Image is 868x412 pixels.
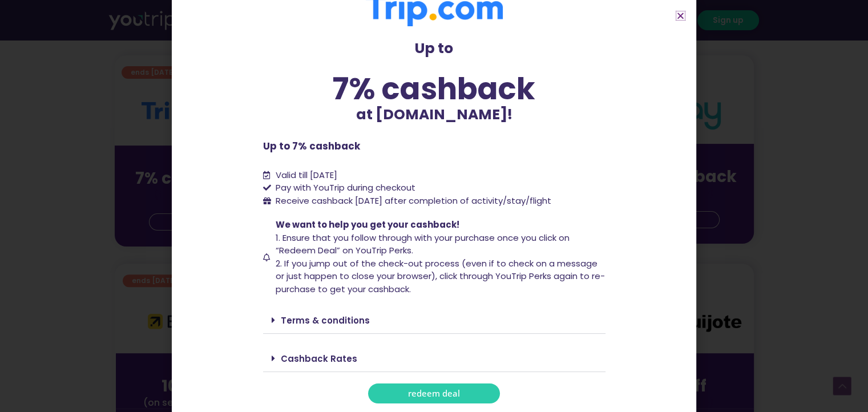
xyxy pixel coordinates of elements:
[276,169,337,181] span: Valid till [DATE]
[263,345,605,372] div: Cashback Rates
[408,389,460,398] span: redeem deal
[676,11,685,20] a: Close
[273,181,415,195] span: Pay with YouTrip during checkout
[281,314,370,326] a: Terms & conditions
[276,257,605,295] span: 2. If you jump out of the check-out process (even if to check on a message or just happen to clos...
[276,219,459,231] span: We want to help you get your cashback!
[276,232,570,257] span: 1. Ensure that you follow through with your purchase once you click on “Redeem Deal” on YouTrip P...
[263,74,605,104] div: 7% cashback
[263,307,605,334] div: Terms & conditions
[281,353,357,365] a: Cashback Rates
[263,104,605,126] p: at [DOMAIN_NAME]!
[368,383,500,403] a: redeem deal
[263,139,360,153] b: Up to 7% cashback
[276,195,551,207] span: Receive cashback [DATE] after completion of activity/stay/flight
[263,38,605,59] p: Up to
